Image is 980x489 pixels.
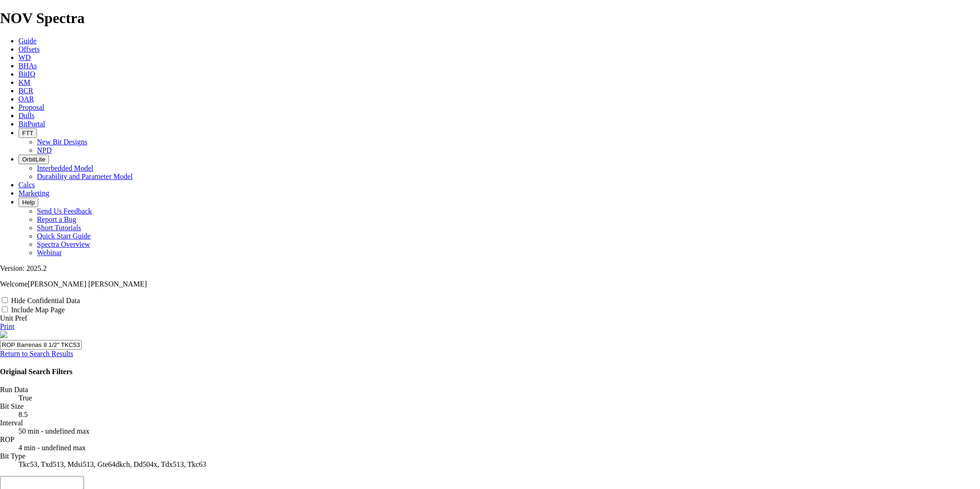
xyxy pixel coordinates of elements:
a: Quick Start Guide [37,232,90,240]
a: NPD [37,146,52,154]
dd: 4 min - undefined max [18,444,980,452]
dd: 50 min - undefined max [18,427,980,435]
a: Calcs [18,181,35,189]
button: OrbitLite [18,155,49,164]
dd: True [18,394,980,402]
a: KM [18,78,30,86]
dd: Tkc53, Txd513, Mdsi513, Gte64dkch, Dd504x, Tdx513, Tkc63 [18,460,980,469]
span: FTT [22,130,33,137]
a: WD [18,54,31,61]
span: [PERSON_NAME] [PERSON_NAME] [28,280,147,288]
a: Webinar [37,249,62,256]
a: Dulls [18,112,35,119]
label: Hide Confidential Data [11,297,80,304]
a: Durability and Parameter Model [37,173,133,180]
dd: 8.5 [18,411,980,419]
a: Spectra Overview [37,240,90,248]
a: Guide [18,37,36,45]
a: BitIQ [18,70,35,78]
a: Marketing [18,189,49,197]
label: Include Map Page [11,306,65,314]
a: New Bit Designs [37,138,87,146]
span: Help [22,199,35,206]
button: FTT [18,128,37,138]
a: BHAs [18,62,37,70]
a: BCR [18,87,33,95]
span: OrbitLite [22,156,45,163]
a: Offsets [18,45,40,53]
a: Proposal [18,103,44,111]
a: BitPortal [18,120,45,128]
a: Short Tutorials [37,224,81,232]
a: Report a Bug [37,215,76,223]
a: Interbedded Model [37,164,93,172]
a: Send Us Feedback [37,207,92,215]
button: Help [18,197,38,207]
a: OAR [18,95,34,103]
